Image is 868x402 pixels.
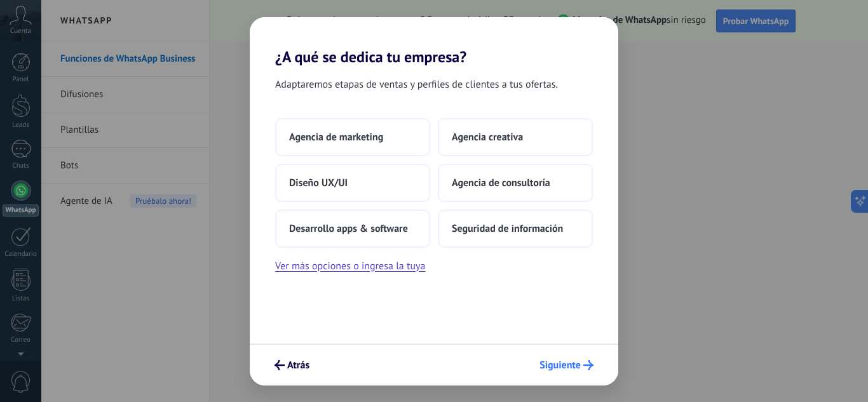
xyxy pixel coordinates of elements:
span: Agencia creativa [452,131,523,144]
span: Agencia de marketing [289,131,383,144]
button: Diseño UX/UI [275,164,430,202]
button: Agencia creativa [438,118,593,156]
button: Atrás [269,354,315,376]
span: Agencia de consultoría [452,177,550,189]
button: Siguiente [534,354,599,376]
button: Ver más opciones o ingresa la tuya [275,258,425,274]
span: Siguiente [539,361,581,370]
h2: ¿A qué se dedica tu empresa? [250,17,618,66]
span: Adaptaremos etapas de ventas y perfiles de clientes a tus ofertas. [275,76,558,93]
span: Desarrollo apps & software [289,222,408,235]
button: Desarrollo apps & software [275,210,430,248]
button: Agencia de consultoría [438,164,593,202]
span: Seguridad de información [452,222,563,235]
button: Agencia de marketing [275,118,430,156]
span: Atrás [287,361,309,370]
span: Diseño UX/UI [289,177,348,189]
button: Seguridad de información [438,210,593,248]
